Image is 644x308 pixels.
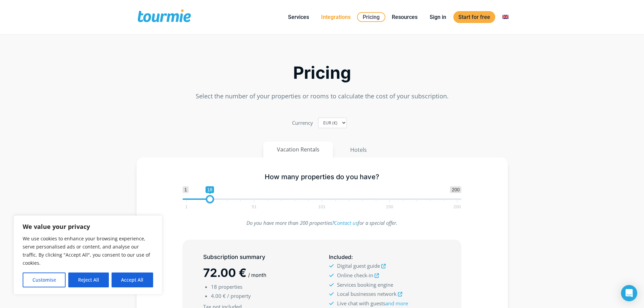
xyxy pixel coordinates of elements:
[621,285,637,301] div: Open Intercom Messenger
[336,142,381,158] button: Hotels
[329,253,440,261] h5: :
[183,186,189,193] span: 1
[450,186,461,193] span: 200
[292,118,313,127] label: Currency
[283,13,314,21] a: Services
[329,254,351,260] span: Included
[317,205,327,208] span: 101
[23,273,66,287] button: Customise
[337,272,373,279] span: Online check-in
[453,11,495,23] a: Start for free
[137,65,508,81] h2: Pricing
[337,281,393,288] span: Services booking engine
[248,272,266,278] span: / month
[23,222,153,231] p: We value your privacy
[183,218,461,228] p: Do you have more than 200 properties? for a special offer.
[425,13,451,21] a: Sign in
[68,273,109,287] button: Reject All
[337,290,397,297] span: Local businesses network
[227,292,251,299] span: / property
[218,283,242,290] span: properties
[385,205,394,208] span: 150
[334,219,358,226] a: Contact us
[112,273,153,287] button: Accept All
[206,186,214,193] span: 18
[203,266,246,280] span: 72.00 €
[137,92,508,101] p: Select the number of your properties or rooms to calculate the cost of your subscription.
[497,13,514,21] a: Switch to
[337,262,380,269] span: Digital guest guide
[263,142,333,158] button: Vacation Rentals
[337,300,408,307] span: Live chat with guests
[183,173,461,181] h5: How many properties do you have?
[211,283,217,290] span: 18
[385,300,408,307] a: and more
[251,205,258,208] span: 51
[453,205,462,208] span: 200
[357,12,385,22] a: Pricing
[316,13,356,21] a: Integrations
[23,235,153,267] p: We use cookies to enhance your browsing experience, serve personalised ads or content, and analys...
[184,205,189,208] span: 1
[387,13,423,21] a: Resources
[203,253,315,261] h5: Subscription summary
[211,292,226,299] span: 4.00 €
